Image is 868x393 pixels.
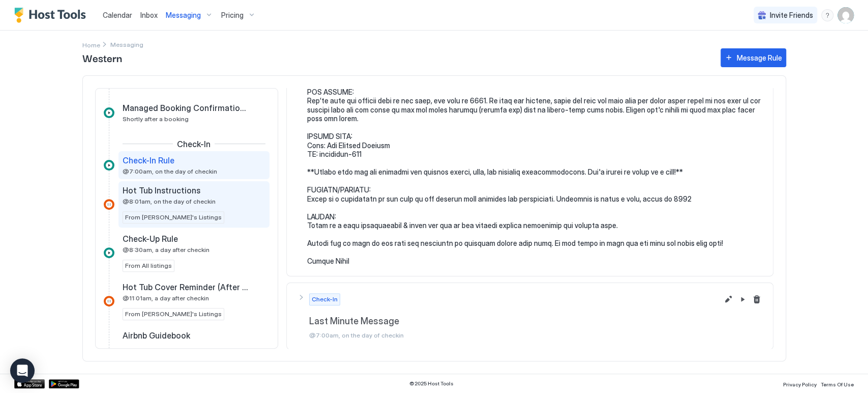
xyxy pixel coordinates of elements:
span: @8:01am, on the day of checkin [123,198,216,205]
span: Inbox [140,11,158,19]
span: @8:30am, a day after checkin [123,246,209,254]
span: From [PERSON_NAME]'s Listings [125,310,222,319]
span: @7:00am, on the day of checkin [309,331,718,339]
button: Delete message rule [751,293,763,305]
a: App Store [14,379,45,388]
a: Terms Of Use [821,378,854,389]
button: Pause Message Rule [736,293,749,305]
a: Host Tools Logo [14,8,91,23]
span: Airbnb Guidebook [123,330,190,341]
span: Terms Of Use [821,381,854,387]
button: Edit message rule [722,293,734,305]
span: Messaging [166,11,201,20]
span: @11:01am, a day after checkin [123,294,209,302]
div: menu [821,9,833,21]
a: Google Play Store [49,379,79,388]
span: Calendar [103,11,132,19]
span: Last Minute Message [309,316,718,327]
span: Breadcrumb [110,41,143,48]
div: User profile [837,7,854,23]
span: Check-In Rule [123,155,174,165]
button: Message Rule [721,48,786,67]
span: Western [82,50,710,65]
span: Check-In [312,295,338,304]
span: Shortly after a booking [123,115,189,123]
span: From [PERSON_NAME]'s Listings [125,213,222,222]
span: Pricing [221,11,244,20]
div: Open Intercom Messenger [10,358,35,383]
span: Home [82,41,100,49]
span: Hot Tub Instructions [123,185,200,195]
a: Home [82,39,100,50]
button: Check-InLast Minute Message@7:00am, on the day of checkinEdit message rulePause Message RuleDelet... [287,283,773,349]
span: From All listings [125,261,172,270]
a: Inbox [140,10,158,20]
div: Message Rule [737,52,782,63]
span: Check-In [177,139,211,149]
a: Privacy Policy [783,378,817,389]
span: Managed Booking Confirmation Rule (AI) [123,103,249,113]
div: Breadcrumb [82,39,100,50]
span: © 2025 Host Tools [409,380,454,387]
a: Calendar [103,10,132,20]
span: Invite Friends [770,11,813,20]
span: Check-Up Rule [123,234,178,244]
span: Privacy Policy [783,381,817,387]
span: @7:00am, on the day of checkin [123,167,217,175]
span: Hot Tub Cover Reminder (After 1 Night) [123,282,249,292]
